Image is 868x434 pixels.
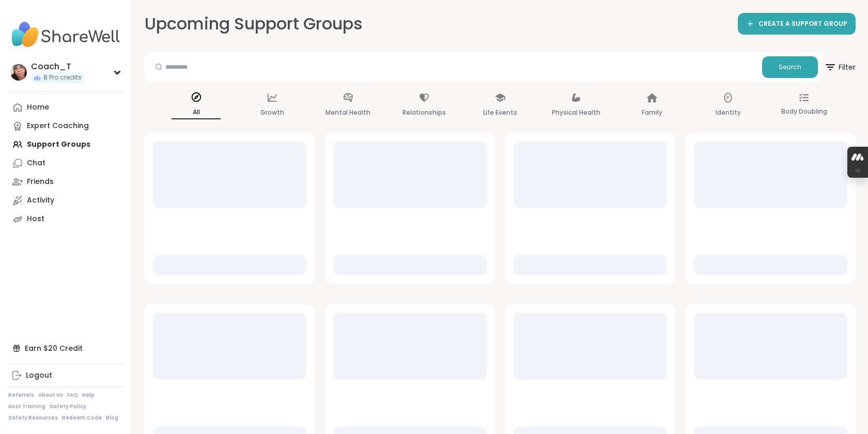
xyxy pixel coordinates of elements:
[716,106,741,119] p: Identity
[762,56,818,78] button: Search
[824,55,856,80] span: Filter
[27,177,54,187] div: Friends
[8,17,123,53] img: ShareWell Nav Logo
[62,414,102,422] a: Redeem Code
[8,191,123,210] a: Activity
[8,117,123,135] a: Expert Coaching
[779,63,801,72] span: Search
[824,52,856,82] button: Filter
[31,61,84,72] div: Coach_T
[738,13,856,35] a: CREATE A SUPPORT GROUP
[82,392,95,399] a: Help
[8,366,123,385] a: Logout
[8,414,58,422] a: Safety Resources
[402,106,446,119] p: Relationships
[27,102,49,113] div: Home
[8,403,45,410] a: Host Training
[8,210,123,228] a: Host
[483,106,517,119] p: Life Events
[8,173,123,191] a: Friends
[43,73,82,82] span: 8 Pro credits
[172,106,221,119] p: All
[8,98,123,117] a: Home
[260,106,284,119] p: Growth
[26,370,52,381] div: Logout
[27,158,45,168] div: Chat
[781,105,827,118] p: Body Doubling
[552,106,600,119] p: Physical Health
[10,64,27,81] img: Coach_T
[50,403,86,410] a: Safety Policy
[27,121,89,131] div: Expert Coaching
[67,392,78,399] a: FAQ
[8,154,123,173] a: Chat
[8,339,123,358] div: Earn $20 Credit
[38,392,63,399] a: About Us
[27,214,44,224] div: Host
[758,20,847,28] span: CREATE A SUPPORT GROUP
[8,392,34,399] a: Referrals
[145,12,363,36] h2: Upcoming Support Groups
[106,414,118,422] a: Blog
[27,195,54,206] div: Activity
[326,106,370,119] p: Mental Health
[642,106,662,119] p: Family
